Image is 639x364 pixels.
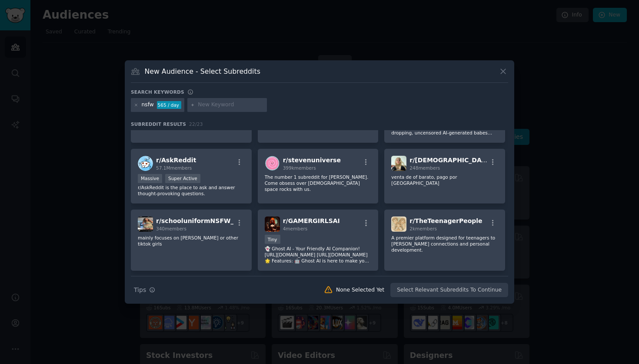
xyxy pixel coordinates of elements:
[156,226,186,231] span: 340 members
[138,156,153,171] img: AskReddit
[391,174,498,186] p: venta de of barato, pago por [GEOGRAPHIC_DATA]
[336,286,384,294] div: None Selected Yet
[165,174,200,183] div: Super Active
[142,101,154,109] div: nsfw
[283,226,308,231] span: 4 members
[391,156,406,171] img: Latinas_Nsfw_
[265,156,280,171] img: stevenuniverse
[409,226,437,231] span: 2k members
[283,217,340,224] span: r/ GAMERGIRLSAI
[131,282,158,298] button: Tips
[138,184,245,197] p: r/AskReddit is the place to ask and answer thought-provoking questions.
[265,174,372,192] p: The number 1 subreddit for [PERSON_NAME]. Come obsess over [DEMOGRAPHIC_DATA] space rocks with us.
[138,235,245,247] p: mainly focuses on [PERSON_NAME] or other tiktok girls
[145,67,260,76] h3: New Audience - Select Subreddits
[156,165,192,171] span: 57.1M members
[134,285,146,295] span: Tips
[189,121,203,127] span: 22 / 23
[391,216,406,232] img: TheTeenagerPeople
[131,121,186,127] span: Subreddit Results
[391,235,498,253] p: A premier platform designed for teenagers to [PERSON_NAME] connections and personal development.
[156,157,196,164] span: r/ AskReddit
[265,235,280,244] div: Tiny
[409,157,492,164] span: r/ [DEMOGRAPHIC_DATA]
[138,174,162,183] div: Massive
[198,101,264,109] input: New Keyword
[131,89,184,95] h3: Search keywords
[283,157,341,164] span: r/ stevenuniverse
[138,216,153,232] img: schooluniformNSFW_
[156,217,233,224] span: r/ schooluniformNSFW_
[265,246,372,264] p: 👻 Ghost AI - Your Friendly AI Companion! [URL][DOMAIN_NAME] [URL][DOMAIN_NAME] 🌟 Features: 🤖 Ghos...
[283,165,316,171] span: 399k members
[409,165,440,171] span: 248 members
[409,217,482,224] span: r/ TheTeenagerPeople
[157,101,181,109] div: 565 / day
[265,216,280,232] img: GAMERGIRLSAI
